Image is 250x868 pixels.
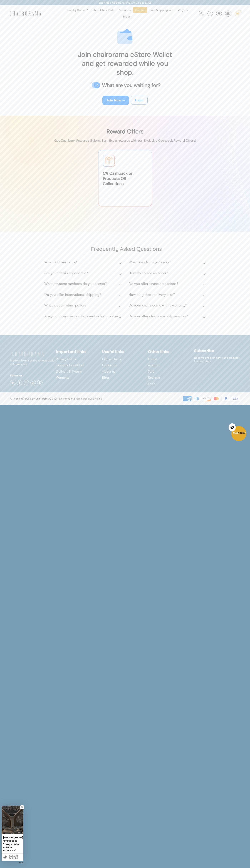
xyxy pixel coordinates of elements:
svg: rating icon full [6,840,9,842]
span: Reviews [148,376,160,380]
summary: What is your return policy? [44,301,123,312]
a: Login [131,96,148,105]
h2: Frequently Asked Questions [44,245,208,252]
span: Outlet [148,357,157,361]
img: chairorama [10,351,46,357]
div: ...Very satisfied with the experience. [3,843,22,852]
div: Get10%OffClose teaser [231,426,246,442]
svg: rating icon full [9,840,11,842]
a: 2 [232,11,240,16]
span: Warranty [56,376,69,380]
h2: What payment methods do you accept? [44,282,107,286]
a: Join Now [102,96,129,105]
a: Why Us [176,7,189,13]
h2: Subscribe [194,348,240,353]
h2: Other links [148,349,194,354]
summary: What is Chairorama? [44,258,123,268]
span: Get Off [233,431,249,435]
summary: Do you offer international shipping? [44,290,123,301]
img: chairorama [8,11,43,17]
summary: What payment methods do you accept? [44,279,123,290]
h2: Are your chairs ergonomic? [44,271,88,275]
h2: How long does delivery take? [128,293,175,297]
h2: Do you offer chair assembly services? [128,314,188,318]
summary: Do you offer chair assembly services? [128,312,207,323]
h1: Reward Offers [54,125,196,138]
p: What are you waiting for? [100,80,161,90]
a: Reviews [148,375,194,381]
img: Charles D. review of Posturefit Butterfly Pad Replacement For Herman Miller Aeron Size A,B,C [2,806,23,834]
span: Sale [148,370,154,374]
svg: rating icon full [3,840,6,842]
h2: How do I place an order? [128,271,168,275]
span: About Us [119,8,131,12]
a: Sale [148,368,194,375]
p: Join chairorama eStore Wallet and get rewarded while you shop. [77,46,173,80]
h2: Are your chairs new or Renewed or Refurbished? [44,314,121,318]
summary: What brands do you carry? [128,258,207,268]
h2: Useful links [102,349,148,354]
h2: Important links [56,349,102,354]
summary: Do your chairs come with a warranty? [128,301,207,312]
a: About us [102,368,148,375]
h2: Do you offer international shipping? [44,293,101,297]
a: Blog [102,375,148,381]
a: Contact [133,7,147,13]
span: Blog [102,376,109,380]
a: Free Shipping Info [148,7,175,13]
a: Contact us [102,362,148,368]
a: Shop by Brand [64,7,90,13]
span: Terms & Condition [56,363,84,367]
span: Office Chairs [102,357,121,361]
div: All rights reserved by Chairorama © 2025. Designed by [10,397,103,401]
a: Shop Chair Parts [91,7,116,13]
span: Auction [148,363,159,367]
span: Privacy Policy [56,357,76,361]
div: Posturefit Butterfly Pad Replacement For Herman Miller Aeron Size A,B,C [9,855,22,859]
button: Close teaser [229,423,236,431]
span: Blogs [123,15,130,19]
span: About us [102,370,115,374]
a: Auction [148,362,194,368]
summary: Are your chairs new or Renewed or Refurbished? [44,312,123,323]
summary: Do you offer financing options? [128,279,207,290]
a: Outlet [148,356,194,362]
a: Ecommerce Builders Inc. [74,397,103,400]
h4: Folow us [10,373,56,378]
span: Contact us [102,363,118,367]
div: 2 [238,10,241,13]
a: Terms & Condition [56,362,102,368]
span: 10% [238,431,245,435]
a: Privacy Policy [56,356,102,362]
span: FAQ [148,382,155,386]
span: Contact [135,8,145,12]
div: [PERSON_NAME] [3,835,22,839]
summary: How do I place an order? [128,268,207,279]
span: Why Us [178,8,188,12]
h2: Do your chairs come with a warranty? [128,303,187,307]
svg: rating icon full [12,840,14,842]
a: Office Chairs [102,356,148,362]
p: Get Cashback Rewards Galore! Earn Extra rewards with our Exclusive Cashback Reward Offers! [54,138,196,143]
a: About Us [117,7,132,13]
nav: DesktopNavigation [58,7,195,20]
h2: What is Chairorama? [44,260,77,264]
a: FAQ [148,381,194,387]
h2: Do you offer financing options? [128,282,178,286]
h2: What is your return policy? [44,303,86,307]
a: Blogs [121,14,132,19]
svg: rating icon full [15,840,17,842]
span: 5 % Cashback on Products OR Collections [103,171,147,186]
p: Receive product news and updates in your inbox [194,356,240,363]
img: WhatsApp_Image_2024-07-12_at_16.23.01.webp [225,11,231,16]
a: Warranty [56,375,102,381]
p: Modern iconic chairs renewed with ultimate care. [10,351,56,366]
a: Delivery & Return [56,368,102,375]
summary: How long does delivery take? [128,290,207,301]
span: Delivery & Return [56,370,82,374]
h2: What brands do you carry? [128,260,170,264]
span: Free Shipping Info [150,8,174,12]
summary: Are your chairs ergonomic? [44,268,123,279]
span: Shop Chair Parts [93,8,114,12]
